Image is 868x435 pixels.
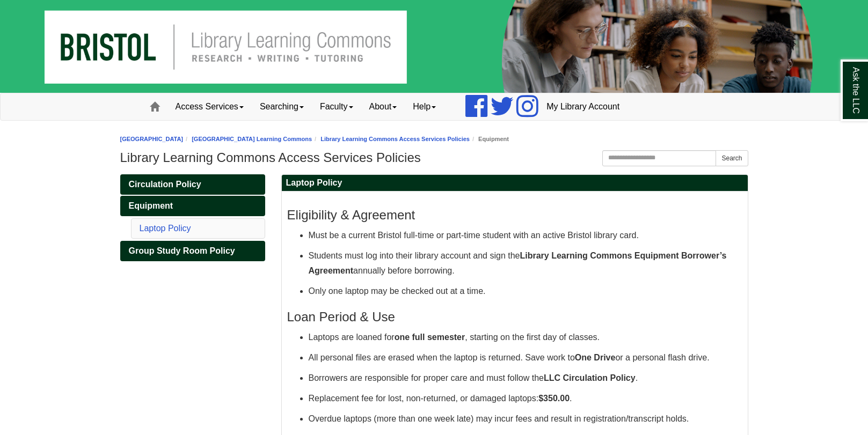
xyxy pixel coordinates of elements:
a: Laptop Policy [140,224,191,233]
h2: Laptop Policy [282,175,748,191]
a: Library Learning Commons Access Services Policies [320,136,470,142]
a: [GEOGRAPHIC_DATA] Learning Commons [192,136,312,142]
strong: LLC Circulation Policy [544,373,636,382]
div: Guide Pages [120,174,265,261]
strong: $350.00 [538,394,570,403]
nav: breadcrumb [120,134,748,144]
p: Must be a current Bristol full-time or part-time student with an active Bristol library card. [309,228,742,243]
strong: one full semester [395,333,465,342]
p: Replacement fee for lost, non-returned, or damaged laptops: . [309,391,742,406]
span: Equipment [129,201,173,210]
a: [GEOGRAPHIC_DATA] [120,136,184,142]
a: Faculty [312,93,361,120]
p: Overdue laptops (more than one week late) may incur fees and result in registration/transcript ho... [309,411,742,426]
p: Borrowers are responsible for proper care and must follow the . [309,371,742,386]
p: Students must log into their library account and sign the annually before borrowing. [309,248,742,278]
a: Group Study Room Policy [120,241,265,261]
button: Search [716,150,748,166]
a: My Library Account [538,93,628,120]
strong: One Drive [575,353,616,362]
p: All personal files are erased when the laptop is returned. Save work to or a personal flash drive. [309,350,742,365]
p: Only one laptop may be checked out at a time. [309,284,742,299]
strong: Library Learning Commons Equipment Borrower’s Agreement [309,251,727,275]
a: Searching [252,93,312,120]
h3: Eligibility & Agreement [287,208,742,223]
h1: Library Learning Commons Access Services Policies [120,150,748,165]
a: Access Services [167,93,252,120]
a: Help [405,93,444,120]
h3: Loan Period & Use [287,309,742,325]
span: Group Study Room Policy [129,246,235,255]
span: Circulation Policy [129,180,201,189]
a: Equipment [120,196,265,216]
li: Equipment [470,134,509,144]
a: Circulation Policy [120,174,265,195]
p: Laptops are loaned for , starting on the first day of classes. [309,330,742,345]
a: About [361,93,405,120]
